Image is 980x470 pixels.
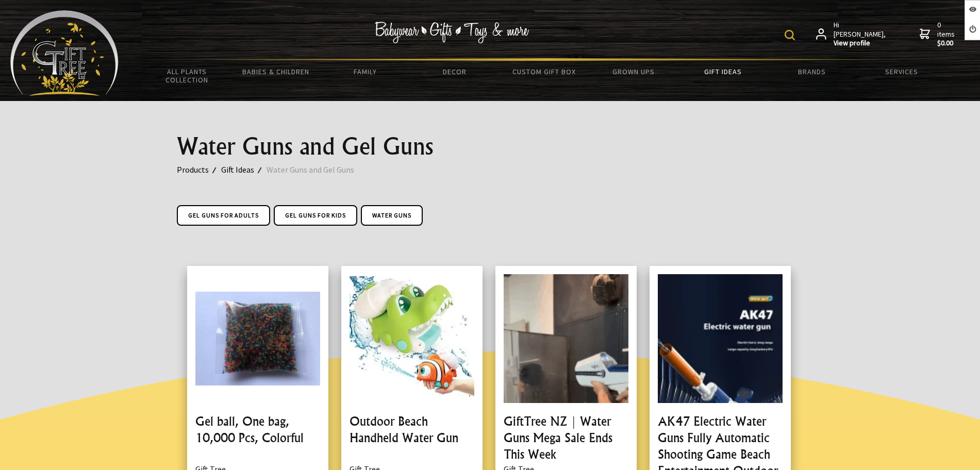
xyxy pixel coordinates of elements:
[768,61,857,82] a: Brands
[231,61,321,82] a: Babies & Children
[410,61,499,82] a: Decor
[834,39,887,48] strong: View profile
[177,134,804,159] h1: Water Guns and Gel Guns
[321,61,410,82] a: Family
[589,61,678,82] a: Grown Ups
[274,205,357,226] a: Gel Guns For Kids
[785,30,795,40] img: product search
[177,163,221,176] a: Products
[361,205,423,226] a: Water Guns
[10,10,119,96] img: Babyware - Gifts - Toys and more...
[221,163,267,176] a: Gift Ideas
[177,205,270,226] a: Gel Guns For Adults
[937,39,957,48] strong: $0.00
[816,21,887,48] a: Hi [PERSON_NAME],View profile
[678,61,767,82] a: Gift Ideas
[500,61,589,82] a: Custom Gift Box
[834,21,887,48] span: Hi [PERSON_NAME],
[920,21,957,48] a: 0 items$0.00
[142,61,231,91] a: All Plants Collection
[374,22,529,43] img: Babywear - Gifts - Toys & more
[267,163,367,176] a: Water Guns and Gel Guns
[937,20,957,48] span: 0 items
[857,61,946,82] a: Services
